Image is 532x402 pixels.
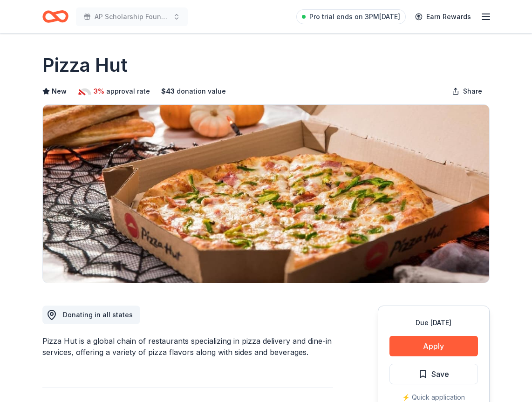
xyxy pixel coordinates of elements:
span: $ 43 [161,86,175,97]
span: Save [431,368,449,380]
h1: Pizza Hut [42,52,128,78]
span: Donating in all states [63,311,133,319]
span: Pro trial ends on 3PM[DATE] [309,11,400,22]
button: Share [444,82,490,101]
a: Pro trial ends on 3PM[DATE] [296,9,406,24]
div: Pizza Hut is a global chain of restaurants specializing in pizza delivery and dine-in services, o... [42,335,333,358]
span: 3% [94,86,104,97]
button: Apply [389,336,478,356]
button: AP Scholarship Foundation Casino Night & Silent Auction [76,7,188,26]
img: Image for Pizza Hut [43,105,489,283]
div: Due [DATE] [389,317,478,328]
span: AP Scholarship Foundation Casino Night & Silent Auction [95,11,169,22]
span: approval rate [106,86,150,97]
span: New [52,86,67,97]
span: Share [463,86,482,97]
a: Earn Rewards [409,8,477,25]
a: Home [42,6,68,27]
span: donation value [177,86,226,97]
button: Save [389,364,478,384]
